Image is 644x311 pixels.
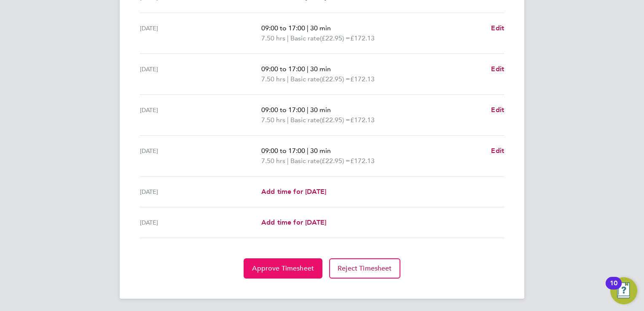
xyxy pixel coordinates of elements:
span: (£22.95) = [320,34,350,42]
span: 09:00 to 17:00 [261,106,305,114]
a: Edit [491,23,504,33]
span: £172.13 [350,34,375,42]
span: 30 min [310,65,331,73]
span: 30 min [310,106,331,114]
span: | [307,147,309,155]
a: Add time for [DATE] [261,217,326,228]
div: [DATE] [140,187,261,197]
span: | [287,116,289,124]
span: 09:00 to 17:00 [261,65,305,73]
span: £172.13 [350,157,375,165]
div: [DATE] [140,64,261,84]
span: Reject Timesheet [338,264,392,273]
span: | [307,24,309,32]
span: | [287,34,289,42]
button: Reject Timesheet [329,258,400,279]
span: Add time for [DATE] [261,218,326,226]
button: Approve Timesheet [244,258,322,279]
span: Basic rate [290,74,320,84]
span: | [307,106,309,114]
span: 30 min [310,24,331,32]
span: (£22.95) = [320,116,350,124]
span: £172.13 [350,75,375,83]
div: [DATE] [140,105,261,125]
span: Basic rate [290,115,320,125]
button: Open Resource Center, 10 new notifications [610,277,637,304]
div: [DATE] [140,217,261,228]
span: Edit [491,24,504,32]
span: £172.13 [350,116,375,124]
div: 10 [610,283,617,294]
a: Edit [491,105,504,115]
a: Edit [491,146,504,156]
div: [DATE] [140,146,261,166]
span: Add time for [DATE] [261,188,326,196]
div: [DATE] [140,23,261,43]
span: Basic rate [290,156,320,166]
span: 09:00 to 17:00 [261,24,305,32]
span: 30 min [310,147,331,155]
span: 7.50 hrs [261,116,285,124]
span: Edit [491,65,504,73]
span: 7.50 hrs [261,157,285,165]
span: 7.50 hrs [261,75,285,83]
a: Edit [491,64,504,74]
span: (£22.95) = [320,157,350,165]
span: Edit [491,147,504,155]
span: Approve Timesheet [252,264,314,273]
span: Basic rate [290,33,320,43]
span: 7.50 hrs [261,34,285,42]
span: Edit [491,106,504,114]
a: Add time for [DATE] [261,187,326,197]
span: 09:00 to 17:00 [261,147,305,155]
span: | [287,157,289,165]
span: (£22.95) = [320,75,350,83]
span: | [307,65,309,73]
span: | [287,75,289,83]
